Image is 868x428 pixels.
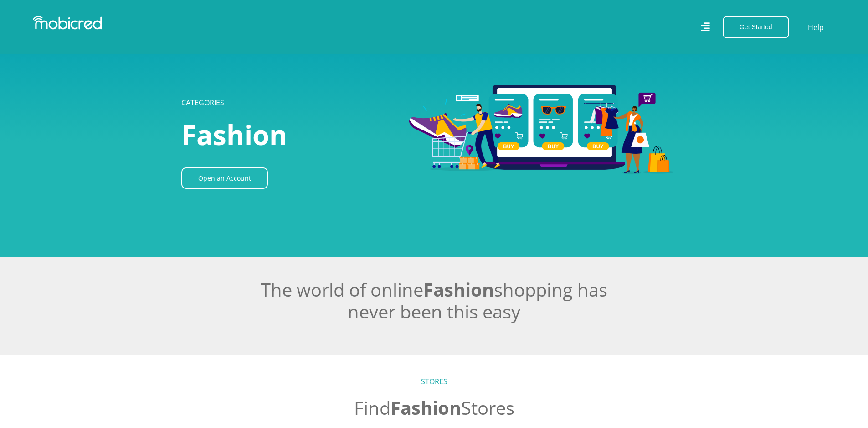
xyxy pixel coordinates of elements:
[398,66,687,191] img: Fashion
[723,16,789,38] button: Get Started
[181,98,224,108] a: CATEGORIES
[181,397,687,419] h2: Find Stores
[181,377,687,386] h5: STORES
[807,21,824,33] a: Help
[33,16,102,30] img: Mobicred
[181,167,268,189] a: Open an Account
[390,395,461,420] span: Fashion
[181,116,287,153] span: Fashion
